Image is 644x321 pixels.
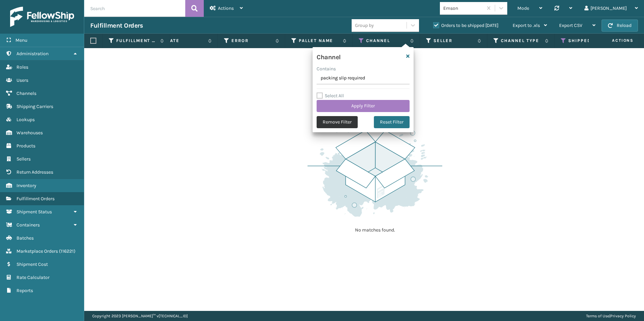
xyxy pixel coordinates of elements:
[586,314,609,318] a: Terms of Use
[610,314,636,318] a: Privacy Policy
[17,248,58,254] span: Marketplace Orders
[116,38,157,44] label: Fulfillment Order Id
[433,23,498,28] label: Orders to be shipped [DATE]
[92,311,188,321] p: Copyright 2023 [PERSON_NAME]™ v [TECHNICAL_ID]
[17,275,50,280] span: Rate Calculator
[513,23,540,28] span: Export to .xls
[591,35,638,46] span: Actions
[17,235,34,241] span: Batches
[17,117,35,122] span: Lookups
[231,38,272,44] label: Error
[17,196,55,202] span: Fulfillment Orders
[17,183,36,188] span: Inventory
[17,209,52,215] span: Shipment Status
[17,143,35,149] span: Products
[17,288,33,293] span: Reports
[17,91,36,96] span: Channels
[164,38,205,44] label: State
[59,248,75,254] span: ( 116221 )
[17,64,28,70] span: Roles
[517,5,529,11] span: Mode
[317,100,410,112] button: Apply Filter
[501,38,542,44] label: Channel Type
[218,5,234,11] span: Actions
[17,156,31,162] span: Sellers
[374,116,410,128] button: Reset Filter
[299,38,340,44] label: Pallet Name
[568,38,609,44] label: Shipped Date
[90,22,143,30] h3: Fulfillment Orders
[15,37,27,43] span: Menu
[17,130,43,136] span: Warehouses
[317,51,341,61] h4: Channel
[586,311,636,321] div: |
[17,261,48,267] span: Shipment Cost
[366,38,407,44] label: Channel
[317,93,344,99] label: Select All
[317,65,336,72] label: Contains
[17,169,53,175] span: Return Addresses
[317,72,410,84] input: Type the text you wish to filter on
[17,222,40,228] span: Containers
[17,104,53,109] span: Shipping Carriers
[17,77,28,83] span: Users
[17,51,49,57] span: Administration
[602,20,638,32] button: Reload
[317,116,358,128] button: Remove Filter
[355,22,374,29] div: Group by
[10,7,74,27] img: logo
[443,5,483,12] div: Emson
[433,38,474,44] label: Seller
[559,23,582,28] span: Export CSV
